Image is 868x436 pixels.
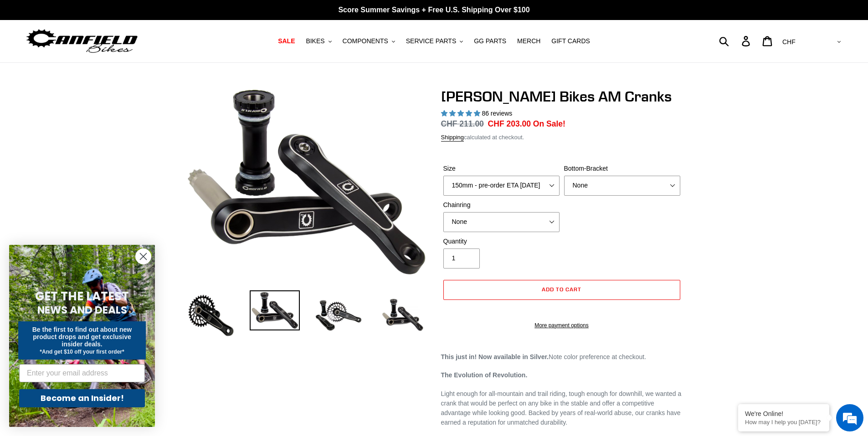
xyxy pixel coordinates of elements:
div: We're Online! [745,410,822,417]
label: Chainring [443,200,560,210]
img: Load image into Gallery viewer, Canfield Bikes AM Cranks [186,290,236,340]
a: GIFT CARDS [547,35,595,47]
a: MERCH [513,35,545,47]
label: Bottom-Bracket [564,164,680,173]
span: Be the first to find out about new product drops and get exclusive insider deals. [32,326,132,348]
p: How may I help you today? [745,419,822,426]
span: BIKES [306,37,324,45]
span: SERVICE PARTS [406,37,456,45]
a: GG PARTS [469,35,511,47]
strong: The Evolution of Revolution. [441,371,528,379]
button: BIKES [301,35,336,47]
input: Search [724,31,747,51]
img: Canfield Bikes [25,27,139,56]
div: calculated at checkout. [441,133,683,142]
span: CHF 203.00 [488,119,531,128]
button: Add to cart [443,280,680,300]
span: 4.97 stars [441,110,482,117]
p: Light enough for all-mountain and trail riding, tough enough for downhill, we wanted a crank that... [441,389,683,427]
button: COMPONENTS [338,35,400,47]
span: On Sale! [533,118,565,130]
span: GET THE LATEST [35,288,129,304]
h1: [PERSON_NAME] Bikes AM Cranks [441,88,683,105]
a: SALE [273,35,299,47]
button: Close dialog [135,248,151,264]
a: More payment options [443,321,680,330]
button: Become an Insider! [19,389,145,407]
span: GG PARTS [474,37,506,45]
span: MERCH [517,37,540,45]
s: CHF 211.00 [441,119,484,128]
strong: This just in! Now available in Silver. [441,353,549,360]
input: Enter your email address [19,364,145,382]
span: SALE [278,37,295,45]
img: Load image into Gallery viewer, Canfield Cranks [250,290,300,330]
label: Quantity [443,237,560,246]
a: Shipping [441,134,464,142]
span: Add to cart [542,286,581,293]
p: Note color preference at checkout. [441,352,683,362]
label: Size [443,164,560,173]
img: Load image into Gallery viewer, CANFIELD-AM_DH-CRANKS [377,290,427,340]
span: 86 reviews [482,110,512,117]
span: *And get $10 off your first order* [40,349,124,355]
span: COMPONENTS [343,37,388,45]
span: NEWS AND DEALS [37,303,127,317]
img: Load image into Gallery viewer, Canfield Bikes AM Cranks [313,290,364,340]
button: SERVICE PARTS [401,35,467,47]
span: GIFT CARDS [551,37,590,45]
